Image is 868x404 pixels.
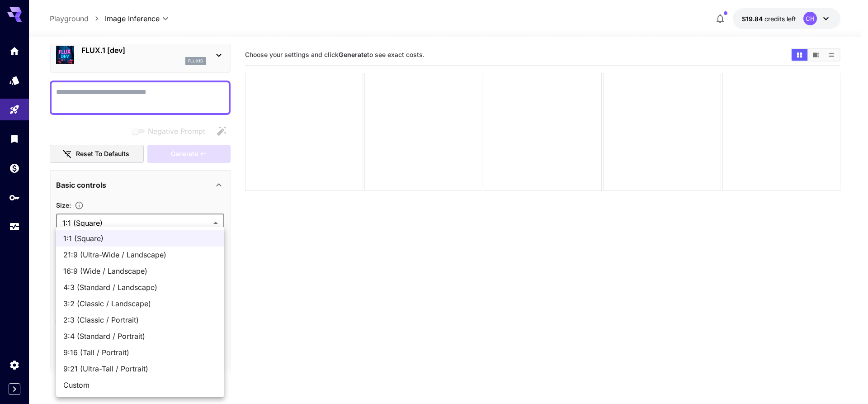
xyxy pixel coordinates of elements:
[63,233,217,244] span: 1:1 (Square)
[63,331,217,342] span: 3:4 (Standard / Portrait)
[63,266,217,276] span: 16:9 (Wide / Landscape)
[63,298,217,309] span: 3:2 (Classic / Landscape)
[63,249,217,260] span: 21:9 (Ultra-Wide / Landscape)
[63,363,217,374] span: 9:21 (Ultra-Tall / Portrait)
[63,380,217,390] span: Custom
[63,347,217,358] span: 9:16 (Tall / Portrait)
[63,314,217,325] span: 2:3 (Classic / Portrait)
[63,282,217,293] span: 4:3 (Standard / Landscape)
